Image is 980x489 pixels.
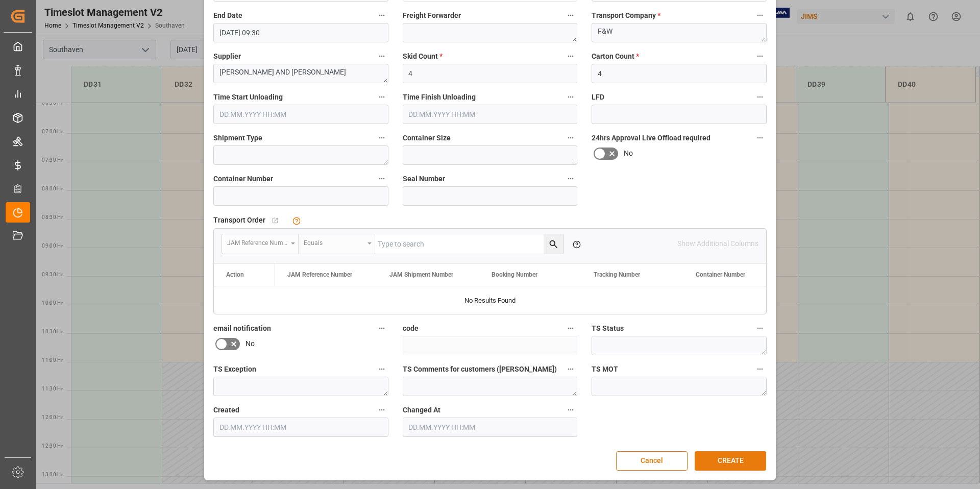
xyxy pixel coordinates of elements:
input: DD.MM.YYYY HH:MM [213,23,388,42]
input: DD.MM.YYYY HH:MM [213,105,388,124]
button: TS MOT [753,362,767,376]
span: TS MOT [592,364,618,375]
span: Tracking Number [594,271,640,278]
button: Transport Company * [753,9,767,22]
button: Skid Count * [564,50,577,63]
div: Action [226,271,244,278]
button: Carton Count * [753,50,767,63]
button: TS Status [753,322,767,335]
span: Container Size [403,133,451,143]
button: open menu [222,234,299,254]
button: TS Exception [375,362,388,376]
span: No [246,338,255,349]
span: No [624,148,633,159]
span: LFD [592,92,604,103]
span: 24hrs Approval Live Offload required [592,133,710,143]
textarea: F&W [592,23,767,42]
button: search button [544,234,563,254]
button: Time Finish Unloading [564,90,577,104]
span: Carton Count [592,51,639,62]
span: Container Number [696,271,745,278]
span: Container Number [213,174,273,184]
button: Created [375,403,388,417]
span: TS Status [592,323,624,334]
button: TS Comments for customers ([PERSON_NAME]) [564,362,577,376]
button: Seal Number [564,172,577,185]
span: Skid Count [403,51,443,62]
span: Freight Forwarder [403,10,461,21]
span: End Date [213,10,242,21]
div: Equals [304,236,364,248]
button: 24hrs Approval Live Offload required [753,131,767,144]
span: code [403,323,419,334]
span: Shipment Type [213,133,262,143]
button: Freight Forwarder [564,9,577,22]
span: Created [213,405,239,415]
span: TS Comments for customers ([PERSON_NAME]) [403,364,557,375]
button: code [564,322,577,335]
button: Container Number [375,172,388,185]
span: Time Start Unloading [213,92,283,103]
span: JAM Shipment Number [389,271,453,278]
span: Transport Company [592,10,660,21]
button: Time Start Unloading [375,90,388,104]
span: email notification [213,323,271,334]
button: CREATE [695,451,766,471]
button: Changed At [564,403,577,417]
span: JAM Reference Number [287,271,352,278]
button: email notification [375,322,388,335]
input: DD.MM.YYYY HH:MM [403,105,578,124]
span: Booking Number [492,271,537,278]
input: DD.MM.YYYY HH:MM [403,418,578,437]
button: Cancel [616,451,688,471]
span: Changed At [403,405,440,415]
div: JAM Reference Number [227,236,287,248]
span: Seal Number [403,174,445,184]
input: DD.MM.YYYY HH:MM [213,418,388,437]
span: TS Exception [213,364,256,375]
button: Supplier [375,50,388,63]
textarea: [PERSON_NAME] AND [PERSON_NAME] [213,64,388,83]
span: Transport Order [213,215,265,226]
button: End Date [375,9,388,22]
span: Time Finish Unloading [403,92,476,103]
button: LFD [753,90,767,104]
input: Type to search [375,234,563,254]
button: Shipment Type [375,131,388,144]
span: Supplier [213,51,241,62]
button: open menu [299,234,375,254]
button: Container Size [564,131,577,144]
